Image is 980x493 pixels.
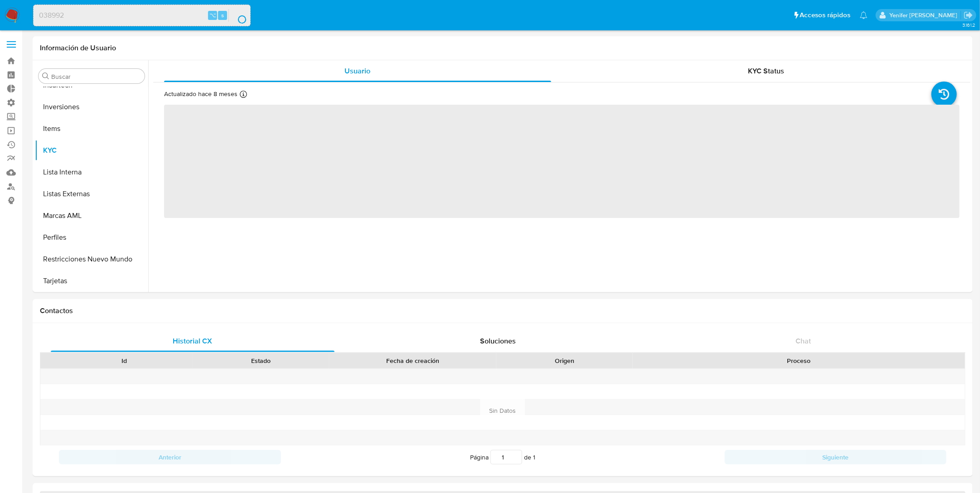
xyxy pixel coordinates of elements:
[470,450,535,464] span: Página de
[35,270,148,292] button: Tarjetas
[35,96,148,118] button: Inversiones
[164,90,238,98] p: Actualizado hace 8 meses
[533,453,535,462] span: 1
[964,10,973,20] a: Salir
[796,336,811,346] span: Chat
[800,10,851,20] span: Accesos rápidos
[221,11,224,19] span: s
[35,227,148,248] button: Perfiles
[34,10,250,21] input: Buscar usuario o caso...
[63,356,186,365] div: Id
[860,11,868,19] a: Notificaciones
[503,356,626,365] div: Origen
[639,356,959,365] div: Proceso
[35,140,148,161] button: KYC
[173,336,212,346] span: Historial CX
[40,306,965,315] h1: Contactos
[59,450,281,464] button: Anterior
[35,118,148,140] button: Items
[199,356,323,365] div: Estado
[35,248,148,270] button: Restricciones Nuevo Mundo
[209,11,216,19] span: ⌥
[480,336,516,346] span: Soluciones
[35,183,148,205] button: Listas Externas
[35,205,148,227] button: Marcas AML
[228,9,247,22] button: search-icon
[748,66,784,76] span: KYC Status
[164,105,960,218] span: ‌
[889,11,961,19] p: yenifer.pena@mercadolibre.com
[51,72,141,81] input: Buscar
[40,43,116,53] h1: Información de Usuario
[725,450,947,464] button: Siguiente
[35,161,148,183] button: Lista Interna
[335,356,490,365] div: Fecha de creación
[344,66,370,76] span: Usuario
[42,72,49,80] button: Buscar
